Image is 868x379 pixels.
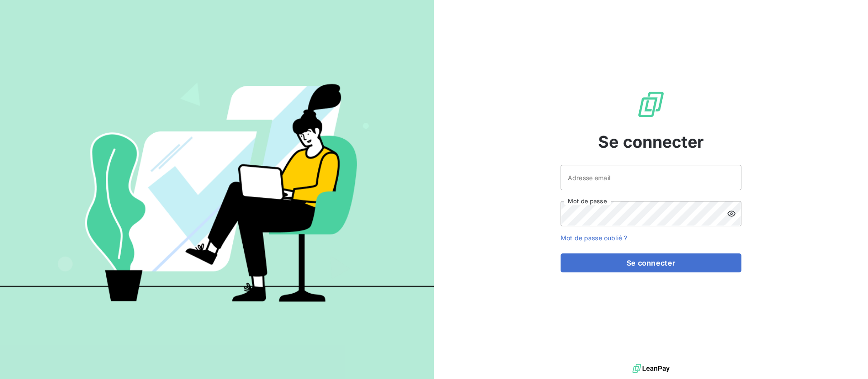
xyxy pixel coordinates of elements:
a: Mot de passe oublié ? [561,234,627,242]
button: Se connecter [561,253,741,272]
img: logo [632,362,670,375]
input: placeholder [561,165,741,190]
span: Se connecter [598,130,704,154]
img: Logo LeanPay [637,90,665,119]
